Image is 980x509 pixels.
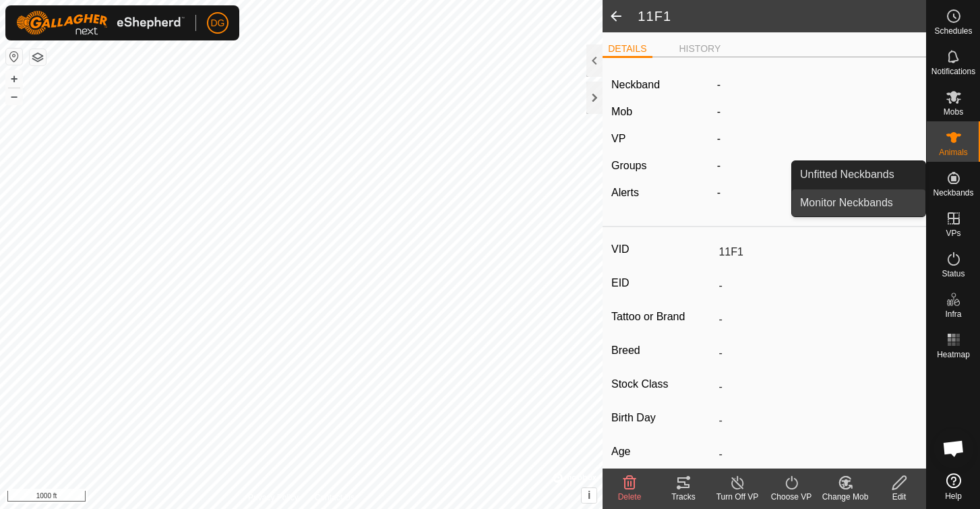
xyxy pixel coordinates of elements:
span: Schedules [934,27,972,35]
button: Map Layers [30,49,46,65]
label: - [717,77,721,93]
div: Change Mob [818,491,872,503]
div: - [712,185,923,201]
button: Reset Map [6,49,22,65]
div: Open chat [933,428,974,469]
label: Tattoo or Brand [611,308,713,326]
span: Heatmap [937,351,970,359]
li: HISTORY [674,42,727,56]
label: Breed [611,342,713,359]
div: Turn Off VP [710,491,764,503]
div: Edit [872,491,926,503]
span: i [588,489,590,501]
label: EID [611,274,713,292]
span: Status [942,270,964,278]
a: Unfitted Neckbands [792,161,925,188]
span: VPs [946,229,960,237]
div: - [712,158,923,174]
button: – [6,88,22,104]
span: DG [211,16,225,30]
span: Animals [939,148,968,156]
app-display-virtual-paddock-transition: - [717,133,721,144]
span: Neckbands [933,189,973,197]
span: Help [945,492,962,500]
label: VID [611,241,713,258]
span: Monitor Neckbands [800,195,893,211]
label: Neckband [611,77,660,93]
a: Monitor Neckbands [792,189,925,216]
label: Stock Class [611,376,713,393]
div: Tracks [656,491,710,503]
a: Contact Us [315,491,355,504]
label: Alerts [611,187,639,198]
button: i [582,488,596,503]
label: Mob [611,106,632,117]
span: Delete [618,492,642,502]
a: Help [927,468,980,506]
span: - [717,106,721,117]
label: Groups [611,160,646,171]
label: Birth Day [611,409,713,427]
img: Gallagher Logo [16,11,185,35]
h2: 11F1 [638,8,926,24]
li: DETAILS [603,42,652,58]
a: Privacy Policy [248,491,299,504]
span: Notifications [931,67,975,76]
span: Mobs [944,108,963,116]
span: Unfitted Neckbands [800,167,894,183]
label: VP [611,133,625,144]
label: Age [611,443,713,460]
button: + [6,71,22,87]
span: Infra [945,310,961,318]
div: Choose VP [764,491,818,503]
